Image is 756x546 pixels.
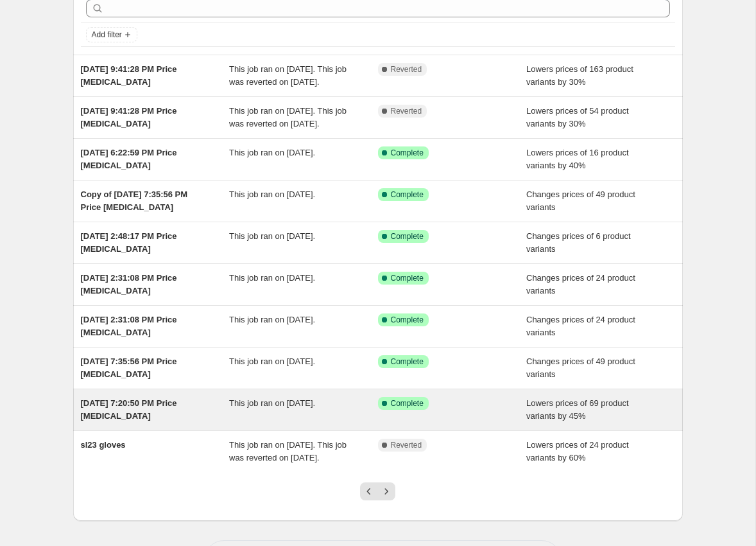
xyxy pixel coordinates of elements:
span: Copy of [DATE] 7:35:56 PM Price [MEDICAL_DATA] [81,189,188,212]
span: This job ran on [DATE]. [229,189,315,199]
span: This job ran on [DATE]. [229,357,315,366]
span: Add filter [92,30,122,40]
span: Complete [391,398,424,409]
span: Lowers prices of 163 product variants by 30% [526,64,633,87]
span: Changes prices of 49 product variants [526,357,635,379]
span: Lowers prices of 54 product variants by 30% [526,106,629,128]
span: Lowers prices of 16 product variants by 40% [526,148,629,170]
button: Add filter [86,27,137,42]
span: sl23 gloves [81,440,126,450]
span: This job ran on [DATE]. [229,273,315,283]
span: Complete [391,357,424,367]
nav: Pagination [360,482,395,500]
span: Changes prices of 49 product variants [526,189,635,212]
button: Previous [360,482,378,500]
span: Complete [391,273,424,283]
span: Complete [391,148,424,158]
span: [DATE] 2:31:08 PM Price [MEDICAL_DATA] [81,273,177,295]
span: This job ran on [DATE]. This job was reverted on [DATE]. [229,106,347,128]
span: This job ran on [DATE]. [229,398,315,408]
button: Next [377,482,395,500]
span: This job ran on [DATE]. This job was reverted on [DATE]. [229,440,347,462]
span: [DATE] 6:22:59 PM Price [MEDICAL_DATA] [81,148,177,170]
span: This job ran on [DATE]. [229,148,315,157]
span: [DATE] 2:48:17 PM Price [MEDICAL_DATA] [81,231,177,254]
span: Lowers prices of 24 product variants by 60% [526,440,629,462]
span: Reverted [391,440,422,450]
span: Changes prices of 24 product variants [526,273,635,295]
span: This job ran on [DATE]. [229,315,315,324]
span: [DATE] 7:35:56 PM Price [MEDICAL_DATA] [81,357,177,379]
span: Complete [391,189,424,200]
span: [DATE] 9:41:28 PM Price [MEDICAL_DATA] [81,106,177,128]
span: Reverted [391,106,422,116]
span: Reverted [391,64,422,75]
span: Changes prices of 24 product variants [526,315,635,337]
span: Changes prices of 6 product variants [526,231,631,254]
span: Complete [391,231,424,242]
span: This job ran on [DATE]. [229,231,315,241]
span: Complete [391,315,424,325]
span: [DATE] 9:41:28 PM Price [MEDICAL_DATA] [81,64,177,87]
span: Lowers prices of 69 product variants by 45% [526,398,629,421]
span: This job ran on [DATE]. This job was reverted on [DATE]. [229,64,347,87]
span: [DATE] 7:20:50 PM Price [MEDICAL_DATA] [81,398,177,421]
span: [DATE] 2:31:08 PM Price [MEDICAL_DATA] [81,315,177,337]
